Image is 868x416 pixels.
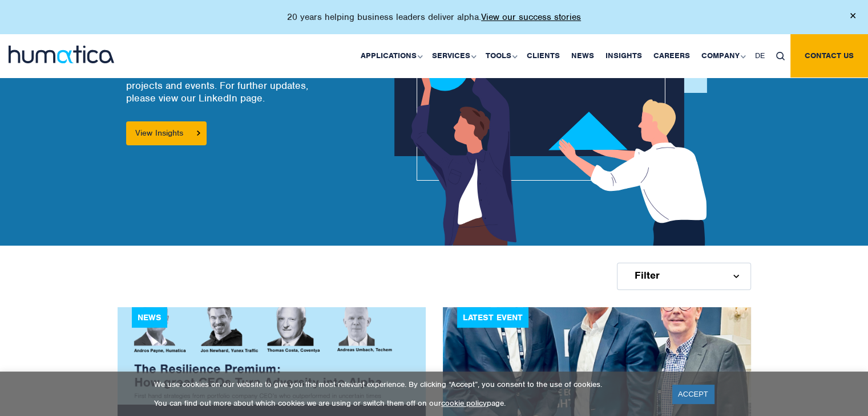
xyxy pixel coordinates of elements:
[132,307,167,328] div: News
[733,275,738,278] img: d_arroww
[790,34,868,78] a: Contact us
[9,46,114,63] img: logo
[480,34,521,78] a: Tools
[566,34,600,78] a: News
[441,398,487,408] a: cookie policy
[126,67,317,104] p: Latest news on Humatica, our people, projects and events. For further updates, please view our Li...
[635,271,660,280] span: Filter
[696,34,749,78] a: Company
[197,130,200,136] img: arrowicon
[648,34,696,78] a: Careers
[776,52,785,60] img: search_icon
[154,380,658,389] p: We use cookies on our website to give you the most relevant experience. By clicking “Accept”, you...
[287,11,581,23] p: 20 years helping business leaders deliver alpha.
[749,34,770,78] a: DE
[600,34,648,78] a: Insights
[154,398,658,408] p: You can find out more about which cookies we are using or switch them off on our page.
[521,34,566,78] a: Clients
[481,11,581,23] a: View our success stories
[672,385,714,403] a: ACCEPT
[126,121,207,145] a: View Insights
[355,34,426,78] a: Applications
[755,51,765,60] span: DE
[426,34,480,78] a: Services
[457,307,528,328] div: Latest Event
